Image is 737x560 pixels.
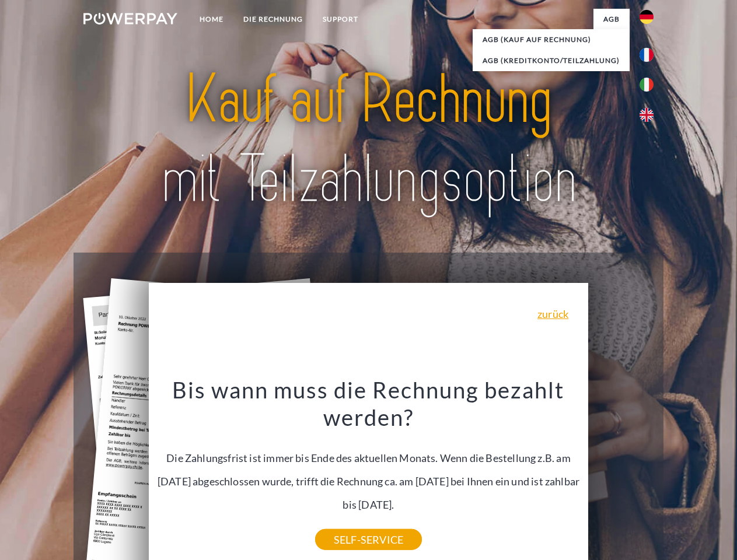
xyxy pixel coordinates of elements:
[313,9,368,30] a: SUPPORT
[83,13,177,24] img: logo-powerpay-white.svg
[190,9,233,30] a: Home
[315,529,422,550] a: SELF-SERVICE
[593,9,630,30] a: agb
[640,108,654,122] img: en
[473,50,630,71] a: AGB (Kreditkonto/Teilzahlung)
[156,376,582,540] div: Die Zahlungsfrist ist immer bis Ende des aktuellen Monats. Wenn die Bestellung z.B. am [DATE] abg...
[537,309,568,319] a: zurück
[640,48,654,62] img: fr
[233,9,313,30] a: DIE RECHNUNG
[640,10,654,24] img: de
[156,376,582,432] h3: Bis wann muss die Rechnung bezahlt werden?
[640,78,654,92] img: it
[111,56,626,223] img: title-powerpay_de.svg
[473,29,630,50] a: AGB (Kauf auf Rechnung)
